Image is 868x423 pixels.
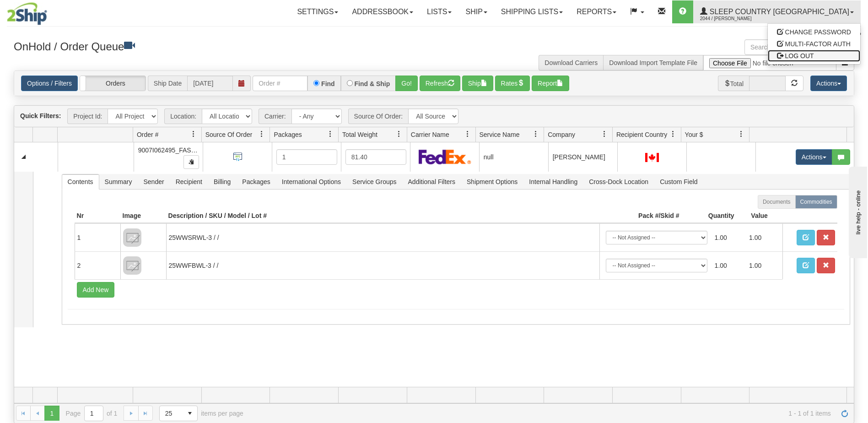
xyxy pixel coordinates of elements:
[20,111,61,120] label: Quick Filters:
[186,126,201,142] a: Order # filter column settings
[685,130,703,139] span: Your $
[75,223,120,251] td: 1
[99,174,138,189] span: Summary
[138,174,169,189] span: Sender
[703,55,836,70] input: Import
[345,0,420,23] a: Addressbook
[737,209,782,223] th: Value
[138,146,200,154] span: 9007I062495_FASUS
[616,130,667,139] span: Recipient Country
[237,174,275,189] span: Packages
[479,142,548,172] td: null
[795,195,837,209] label: Commodities
[123,256,141,275] img: 8DAB37Fk3hKpn3AAAAAElFTkSuQmCC
[528,126,544,142] a: Service Name filter column settings
[548,130,575,139] span: Company
[230,149,245,164] img: API
[395,76,418,91] button: Go!
[18,151,29,163] a: Collapse
[420,0,458,23] a: Lists
[458,0,494,23] a: Ship
[768,38,860,50] a: MULTI-FACTOR AUTH
[570,0,623,23] a: Reports
[461,174,523,189] span: Shipment Options
[700,14,769,23] span: 2044 / [PERSON_NAME]
[758,195,796,209] label: Documents
[256,410,831,417] span: 1 - 1 of 1 items
[462,76,493,91] button: Ship
[323,126,338,142] a: Packages filter column settings
[166,209,599,223] th: Description / SKU / Model / Lot #
[274,130,302,139] span: Packages
[420,76,460,91] button: Refresh
[159,406,243,421] span: items per page
[523,174,583,189] span: Internal Handling
[321,81,335,87] label: Find
[137,130,158,139] span: Order #
[745,227,780,248] td: 1.00
[120,209,166,223] th: Image
[254,126,270,142] a: Source Of Order filter column settings
[597,126,612,142] a: Company filter column settings
[14,39,427,53] h3: OnHold / Order Queue
[403,174,461,189] span: Additional Filters
[7,2,47,25] img: logo2044.jpg
[7,8,85,15] div: live help - online
[665,126,681,142] a: Recipient Country filter column settings
[164,108,202,124] span: Location:
[159,406,198,421] span: Page sizes drop down
[253,76,307,91] input: Order #
[545,59,598,66] a: Download Carriers
[768,50,860,62] a: LOG OUT
[170,174,208,189] span: Recipient
[785,52,814,60] span: LOG OUT
[391,126,407,142] a: Total Weight filter column settings
[67,108,108,124] span: Project Id:
[347,174,402,189] span: Service Groups
[682,209,737,223] th: Quantity
[768,26,860,38] a: CHANGE PASSWORD
[460,126,475,142] a: Carrier Name filter column settings
[744,39,836,55] input: Search
[355,81,390,87] label: Find & Ship
[837,406,852,420] a: Refresh
[711,227,746,248] td: 1.00
[166,223,599,251] td: 25WWSRWL-3 / /
[44,406,59,420] span: Page 1
[711,255,746,276] td: 1.00
[66,406,118,421] span: Page of 1
[693,0,861,23] a: Sleep Country [GEOGRAPHIC_DATA] 2044 / [PERSON_NAME]
[342,130,377,139] span: Total Weight
[785,28,851,36] span: CHANGE PASSWORD
[75,251,120,279] td: 2
[166,251,599,279] td: 25WWFBWL-3 / /
[259,108,291,124] span: Carrier:
[85,406,103,421] input: Page 1
[148,76,187,91] span: Ship Date
[276,174,346,189] span: International Options
[14,106,854,127] div: grid toolbar
[532,76,569,91] button: Report
[718,76,749,91] span: Total
[733,126,749,142] a: Your $ filter column settings
[21,76,78,91] a: Options / Filters
[548,142,617,172] td: [PERSON_NAME]
[645,153,659,162] img: CA
[183,406,197,421] span: select
[707,8,849,16] span: Sleep Country [GEOGRAPHIC_DATA]
[62,174,99,189] span: Contents
[208,174,236,189] span: Billing
[183,155,199,169] button: Copy to clipboard
[609,59,697,66] a: Download Import Template File
[495,76,530,91] button: Rates
[7,31,861,39] div: Support: 1 - 855 - 55 - 2SHIP
[75,209,120,223] th: Nr
[480,130,520,139] span: Service Name
[654,174,703,189] span: Custom Field
[847,165,867,258] iframe: chat widget
[290,0,345,23] a: Settings
[599,209,682,223] th: Pack #/Skid #
[745,255,780,276] td: 1.00
[123,228,141,247] img: 8DAB37Fk3hKpn3AAAAAElFTkSuQmCC
[419,149,471,164] img: FedEx Express®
